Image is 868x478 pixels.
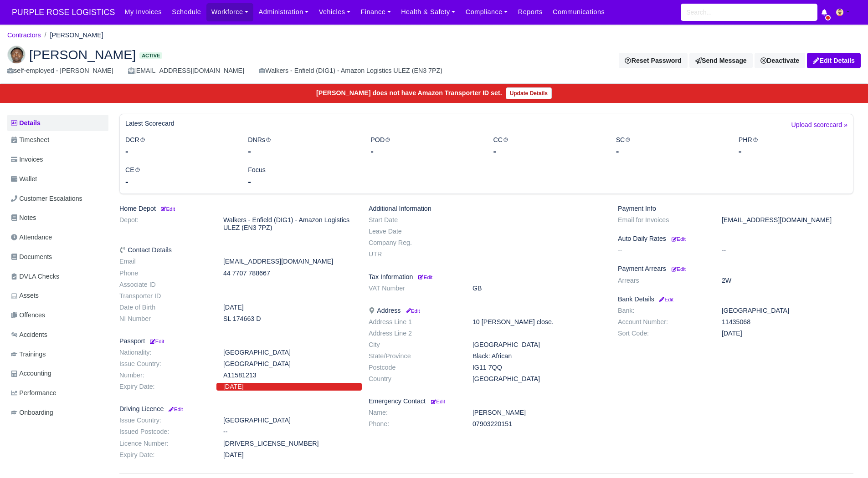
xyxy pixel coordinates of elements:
[362,375,466,383] dt: Country
[159,205,175,212] a: Edit
[216,216,362,232] dd: Walkers - Enfield (DIG1) - Amazon Logistics ULEZ (EN3 7PZ)
[429,397,445,405] a: Edit
[216,428,362,436] dd: --
[7,115,108,132] a: Details
[11,290,39,301] span: Assets
[362,420,466,428] dt: Phone:
[369,307,604,315] h6: Address
[216,270,362,277] dd: 44 7707 788667
[715,216,860,224] dd: [EMAIL_ADDRESS][DOMAIN_NAME]
[125,120,175,127] h6: Latest Scorecard
[362,341,466,349] dt: City
[755,53,805,68] div: Deactivate
[125,145,234,158] div: -
[362,318,466,326] dt: Address Line 1
[167,405,183,412] a: Edit
[11,213,36,223] span: Notes
[248,145,357,158] div: -
[41,30,103,41] li: [PERSON_NAME]
[807,53,861,68] a: Edit Details
[139,52,162,59] span: Active
[466,352,611,360] dd: Black: African
[241,135,364,158] div: DNRs
[149,337,164,345] a: Edit
[119,405,355,413] h6: Driving Licence
[7,384,108,402] a: Performance
[7,287,108,305] a: Assets
[119,337,355,345] h6: Passport
[611,318,715,326] dt: Account Number:
[128,66,244,76] div: [EMAIL_ADDRESS][DOMAIN_NAME]
[259,66,442,76] div: Walkers - Enfield (DIG1) - Amazon Logistics ULEZ (EN3 7PZ)
[216,383,362,391] dd: [DATE]
[689,53,753,68] a: Send Message
[7,31,41,39] a: Contractors
[466,285,611,292] dd: GB
[11,388,56,398] span: Performance
[618,295,853,303] h6: Bank Details
[113,428,216,436] dt: Issued Postcode:
[113,258,216,265] dt: Email
[618,235,853,243] h6: Auto Daily Rates
[113,360,216,368] dt: Issue Country:
[672,266,686,272] small: Edit
[715,318,860,326] dd: 11435068
[618,265,853,273] h6: Payment Arrears
[466,409,611,417] dd: [PERSON_NAME]
[11,174,37,184] span: Wallet
[486,135,609,158] div: CC
[0,38,868,84] div: Rilwan Aderemi
[11,252,52,262] span: Documents
[113,216,216,232] dt: Depot:
[119,205,355,213] h6: Home Depot
[619,53,687,68] button: Reset Password
[113,371,216,379] dt: Number:
[7,131,108,149] a: Timesheet
[113,281,216,289] dt: Associate ID
[369,205,604,213] h6: Additional Information
[11,368,51,379] span: Accounting
[7,326,108,344] a: Accidents
[11,193,82,204] span: Customer Escalations
[216,258,362,265] dd: [EMAIL_ADDRESS][DOMAIN_NAME]
[167,3,206,21] a: Schedule
[119,3,167,21] a: My Invoices
[355,3,396,21] a: Finance
[11,349,46,360] span: Trainings
[113,417,216,424] dt: Issue Country:
[548,3,610,21] a: Communications
[253,3,313,21] a: Administration
[7,190,108,208] a: Customer Escalations
[216,349,362,356] dd: [GEOGRAPHIC_DATA]
[362,228,466,235] dt: Leave Date
[466,364,611,371] dd: IG11 7QQ
[314,3,356,21] a: Vehicles
[618,205,853,213] h6: Payment Info
[362,409,466,417] dt: Name:
[11,271,59,282] span: DVLA Checks
[362,352,466,360] dt: State/Province
[216,440,362,447] dd: [DRIVERS_LICENSE_NUMBER]
[248,175,357,188] div: -
[241,165,364,188] div: Focus
[11,232,52,243] span: Attendance
[466,420,611,428] dd: 07903220151
[7,229,108,246] a: Attendance
[113,315,216,323] dt: NI Number
[11,310,45,320] span: Offences
[611,246,715,254] dt: --
[611,307,715,315] dt: Bank:
[362,330,466,337] dt: Address Line 2
[670,235,686,242] a: Edit
[715,246,860,254] dd: --
[7,346,108,363] a: Trainings
[216,315,362,323] dd: SL 174663 D
[732,135,854,158] div: PHR
[118,135,241,158] div: DCR
[404,307,420,314] a: Edit
[672,236,686,242] small: Edit
[118,165,241,188] div: CE
[113,349,216,356] dt: Nationality:
[404,308,420,314] small: Edit
[418,275,432,280] small: Edit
